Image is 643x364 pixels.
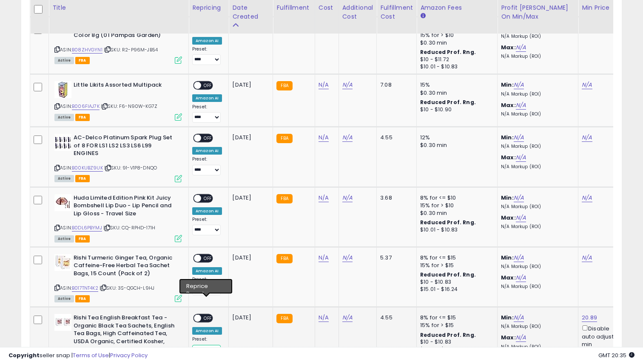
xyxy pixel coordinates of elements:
span: OFF [201,315,215,322]
a: N/A [514,81,524,89]
b: Rishi Tea English Breakfast Tea - Organic Black Tea Sachets, English Tea Bags, High Caffeinated T... [74,314,177,363]
span: FBA [75,235,90,243]
p: N/A Markup (ROI) [501,224,572,230]
div: Date Created [232,3,269,21]
a: N/A [514,254,524,262]
div: $10 - $11.72 [420,56,491,63]
b: Reduced Prof. Rng. [420,219,476,226]
b: Max: [501,333,516,341]
b: Max: [501,101,516,109]
div: $10.01 - $10.83 [420,63,491,71]
span: | SKU: F6-N90W-KG7Z [101,103,157,110]
span: FBA [75,114,90,121]
span: All listings currently available for purchase on Amazon [54,114,74,121]
span: OFF [201,195,215,202]
div: ASIN: [54,254,182,301]
b: Max: [501,153,516,161]
p: N/A Markup (ROI) [501,284,572,290]
div: $0.30 min [420,141,491,149]
a: B0DL6PBYMJ [72,224,102,231]
div: Cost [319,3,335,12]
p: N/A Markup (ROI) [501,264,572,270]
p: N/A Markup (ROI) [501,111,572,117]
a: N/A [319,254,329,262]
div: 4.55 [380,134,410,141]
span: All listings currently available for purchase on Amazon [54,57,74,64]
div: [DATE] [232,254,266,262]
span: OFF [201,254,215,262]
p: N/A Markup (ROI) [501,144,572,150]
b: Reduced Prof. Rng. [420,331,476,339]
div: ASIN: [54,194,182,241]
div: 15% [420,81,491,89]
div: Amazon AI [192,94,222,102]
span: FBA [75,57,90,64]
div: [DATE] [232,134,266,141]
div: Amazon AI [192,147,222,155]
a: N/A [516,43,526,52]
p: N/A Markup (ROI) [501,164,572,170]
a: 20.89 [582,313,597,322]
p: N/A Markup (ROI) [501,324,572,330]
div: 8% for <= $15 [420,314,491,322]
img: 41TLsO2sXPL._SL40_.jpg [54,194,71,211]
div: Preset: [192,104,222,123]
span: FBA [75,175,90,182]
a: N/A [582,254,592,262]
div: $0.30 min [420,89,491,97]
a: N/A [342,81,353,89]
div: Preset: [192,156,222,175]
img: 41ZceAjaahL._SL40_.jpg [54,254,71,271]
span: OFF [201,135,215,142]
b: Min: [501,254,514,262]
div: Fulfillment [276,3,311,12]
div: 15% for > $15 [420,262,491,269]
div: 15% for > $10 [420,31,491,39]
div: 5.37 [380,254,410,262]
a: N/A [582,194,592,202]
b: Min: [501,313,514,322]
a: N/A [516,274,526,282]
b: Max: [501,43,516,51]
div: Preset: [192,336,222,356]
b: AC-Delco Platinum Spark Plug Set of 8 FOR LS1 LS2 LS3 LS6 L99 ENGINES [74,134,177,160]
div: $10 - $10.83 [420,279,491,286]
div: 15% for > $10 [420,202,491,209]
div: 7.08 [380,81,410,89]
span: 2025-09-10 20:35 GMT [598,351,634,359]
a: N/A [342,194,353,202]
div: Profit [PERSON_NAME] on Min/Max [501,3,575,21]
b: Min: [501,133,514,141]
div: Repricing [192,3,225,12]
a: N/A [516,214,526,222]
div: $10 - $10.90 [420,106,491,113]
a: B017TNT4K2 [72,285,98,292]
div: $0.30 min [420,39,491,47]
span: All listings currently available for purchase on Amazon [54,175,74,182]
a: N/A [516,101,526,110]
a: Privacy Policy [110,351,148,359]
div: 3.68 [380,194,410,202]
small: FBA [276,254,292,263]
div: $15.01 - $16.24 [420,286,491,293]
small: Amazon Fees. [420,12,425,20]
div: $0.30 min [420,209,491,217]
a: N/A [514,313,524,322]
div: ASIN: [54,134,182,181]
span: | SKU: CQ-RPHD-171H [103,224,155,231]
div: $10 - $10.83 [420,339,491,346]
a: B006FIAJ7K [72,103,100,110]
div: Preset: [192,46,222,65]
b: Max: [501,214,516,222]
div: Preset: [192,277,222,296]
div: seller snap | | [9,352,148,360]
span: FBA [75,295,90,302]
p: N/A Markup (ROI) [501,54,572,59]
a: N/A [342,133,353,142]
a: B08ZHVGYN1 [72,46,102,54]
div: $10.01 - $10.83 [420,226,491,234]
b: Reduced Prof. Rng. [420,99,476,106]
a: N/A [514,133,524,142]
div: 4.55 [380,314,410,322]
b: Little Likits Assorted Multipack [74,81,177,91]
